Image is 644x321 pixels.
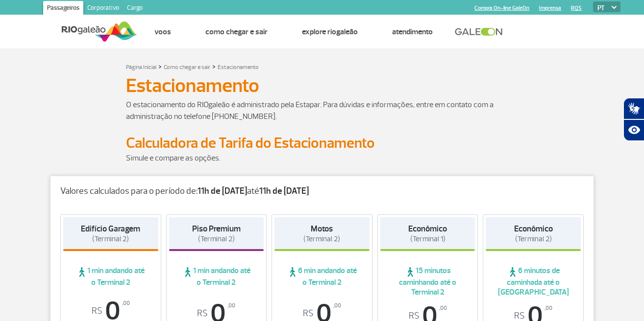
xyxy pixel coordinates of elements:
a: Voos [154,27,171,37]
sup: ,00 [227,300,235,311]
span: 15 minutos caminhando até o Terminal 2 [380,266,475,297]
sup: ,00 [439,303,447,314]
span: 6 minutos de caminhada até o [GEOGRAPHIC_DATA] [486,266,581,297]
sup: R$ [92,306,102,317]
a: Imprensa [539,5,561,11]
strong: 11h de [DATE] [259,185,309,197]
a: Como chegar e sair [164,64,210,71]
a: Passageiros [43,1,83,17]
span: (Terminal 2) [198,234,235,244]
p: O estacionamento do RIOgaleão é administrado pela Estapar. Para dúvidas e informações, entre em c... [126,99,518,122]
a: Explore RIOgaleão [302,27,358,37]
span: 6 min andando até o Terminal 2 [274,266,370,287]
a: > [158,61,162,72]
p: Valores calculados para o período de: até [60,186,584,197]
a: Compra On-line GaleOn [474,5,529,11]
h2: Calculadora de Tarifa do Estacionamento [126,134,518,152]
a: Atendimento [392,27,433,37]
span: (Terminal 1) [410,234,446,244]
span: 1 min andando até o Terminal 2 [169,266,264,287]
strong: 11h de [DATE] [198,185,247,197]
h1: Estacionamento [126,77,518,94]
sup: ,00 [122,298,130,309]
strong: Econômico [408,224,447,234]
a: Estacionamento [218,64,259,71]
button: Abrir recursos assistivos. [623,119,644,141]
sup: R$ [303,308,314,319]
strong: Econômico [514,224,553,234]
strong: Piso Premium [192,224,241,234]
div: Plugin de acessibilidade da Hand Talk. [623,98,644,141]
sup: R$ [197,308,208,319]
span: 1 min andando até o Terminal 2 [63,266,158,287]
strong: Edifício Garagem [81,224,140,234]
sup: ,00 [545,303,552,314]
button: Abrir tradutor de língua de sinais. [623,98,644,119]
a: Corporativo [83,1,123,17]
a: RQS [571,5,582,11]
a: Cargo [123,1,147,17]
strong: Motos [311,224,333,234]
a: > [212,61,216,72]
sup: ,00 [333,300,341,311]
a: Página Inicial [126,64,156,71]
span: (Terminal 2) [92,234,129,244]
p: Simule e compare as opções. [126,152,518,164]
span: (Terminal 2) [515,234,552,244]
a: Como chegar e sair [205,27,268,37]
span: (Terminal 2) [303,234,340,244]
